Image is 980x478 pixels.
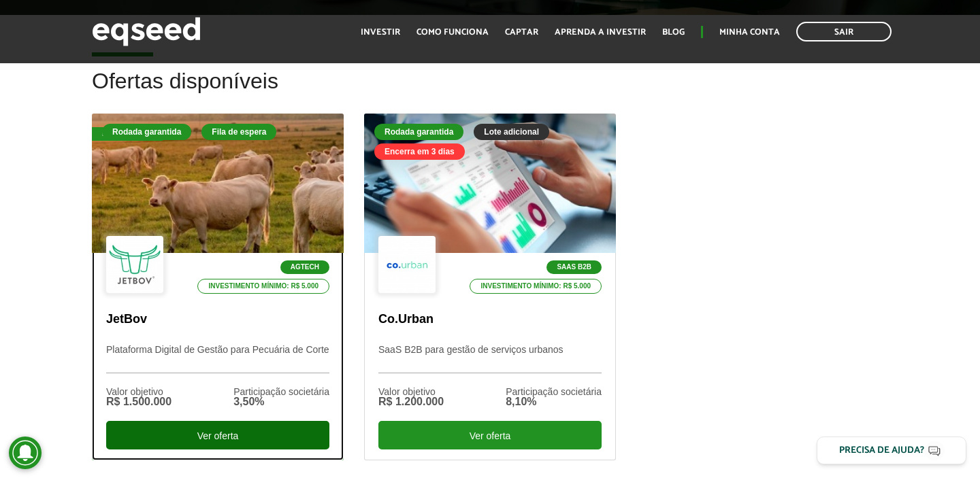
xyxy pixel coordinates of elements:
a: Rodada garantida Lote adicional Encerra em 3 dias SaaS B2B Investimento mínimo: R$ 5.000 Co.Urban... [364,114,616,460]
div: R$ 1.200.000 [378,396,444,407]
div: Participação societária [506,387,602,396]
div: Ver oferta [378,421,602,449]
p: SaaS B2B para gestão de serviços urbanos [378,344,602,373]
p: Investimento mínimo: R$ 5.000 [470,279,602,294]
a: Sair [796,22,892,41]
a: Aprenda a investir [555,28,646,37]
p: Investimento mínimo: R$ 5.000 [197,279,329,294]
a: Blog [662,28,685,37]
div: Lote adicional [474,124,549,140]
a: Minha conta [719,28,780,37]
p: Plataforma Digital de Gestão para Pecuária de Corte [106,344,329,373]
a: Como funciona [416,28,489,37]
div: Ver oferta [106,421,329,449]
div: Rodada garantida [102,124,191,140]
a: Investir [361,28,400,37]
div: Fila de espera [92,127,168,141]
div: Encerra em 3 dias [374,143,465,160]
div: Fila de espera [201,124,276,140]
p: Agtech [280,260,329,274]
p: JetBov [106,312,329,327]
a: Fila de espera Rodada garantida Fila de espera Agtech Investimento mínimo: R$ 5.000 JetBov Plataf... [92,114,344,460]
div: R$ 1.500.000 [106,396,171,407]
div: 3,50% [233,396,329,407]
a: Captar [505,28,538,37]
div: Valor objetivo [106,387,171,396]
div: Valor objetivo [378,387,444,396]
img: EqSeed [92,14,201,50]
h2: Ofertas disponíveis [92,69,888,114]
div: Participação societária [233,387,329,396]
p: Co.Urban [378,312,602,327]
p: SaaS B2B [546,260,602,274]
div: Rodada garantida [374,124,463,140]
div: 8,10% [506,396,602,407]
